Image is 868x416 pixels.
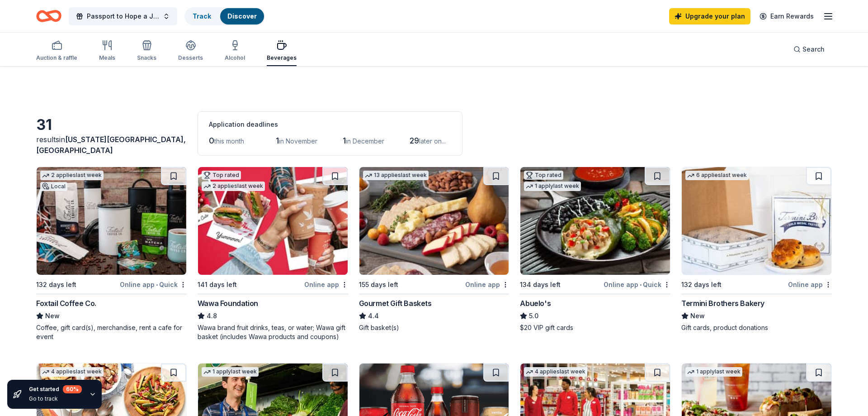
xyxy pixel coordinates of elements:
span: this month [214,137,244,145]
button: Meals [99,36,115,66]
img: Image for Termini Brothers Bakery [682,167,831,275]
div: Foxtail Coffee Co. [36,298,96,309]
div: 13 applies last week [363,171,429,180]
div: Gift basket(s) [359,323,509,332]
div: Local [40,182,67,191]
a: Discover [227,12,257,20]
span: 4.8 [207,311,217,321]
div: Abuelo's [520,298,551,309]
div: 4 applies last week [40,367,104,377]
div: Auction & raffle [36,54,77,62]
span: 1 [276,136,279,145]
div: Get started [29,385,82,393]
img: Image for Foxtail Coffee Co. [37,167,186,275]
div: Online app Quick [120,279,187,290]
span: New [45,311,60,321]
div: Top rated [524,171,563,180]
span: in [36,135,186,155]
div: 2 applies last week [202,182,265,191]
div: 1 apply last week [524,182,581,191]
div: Wawa Foundation [198,298,258,309]
div: $20 VIP gift cards [520,323,670,332]
div: 4 applies last week [524,367,587,377]
div: 1 apply last week [685,367,742,377]
div: 31 [36,116,187,134]
div: 1 apply last week [202,367,259,377]
a: Home [36,5,61,27]
div: Meals [99,54,115,62]
span: 0 [209,136,214,145]
button: Beverages [267,36,297,66]
div: Application deadlines [209,119,451,130]
div: Coffee, gift card(s), merchandise, rent a cafe for event [36,323,187,341]
span: [US_STATE][GEOGRAPHIC_DATA], [GEOGRAPHIC_DATA] [36,135,186,155]
div: Top rated [202,171,241,180]
button: Passport to Hope a Journey of Progress [69,7,177,25]
div: 134 days left [520,279,561,290]
button: Snacks [137,36,156,66]
span: • [640,281,642,288]
div: Gift cards, product donations [681,323,832,332]
span: • [156,281,158,288]
span: 5.0 [529,311,538,321]
span: Passport to Hope a Journey of Progress [87,11,159,22]
div: Go to track [29,395,82,402]
a: Image for Termini Brothers Bakery6 applieslast week132 days leftOnline appTermini Brothers Bakery... [681,167,832,332]
div: results [36,134,187,156]
a: Upgrade your plan [669,8,750,24]
span: in December [346,137,384,145]
div: Desserts [178,54,203,62]
a: Image for Foxtail Coffee Co.2 applieslast weekLocal132 days leftOnline app•QuickFoxtail Coffee Co... [36,167,187,341]
div: Online app [304,279,348,290]
span: 29 [410,136,419,145]
div: Online app [788,279,832,290]
button: Desserts [178,36,203,66]
span: later on... [419,137,446,145]
button: TrackDiscover [184,7,265,25]
div: Beverages [267,54,297,62]
div: 141 days left [198,279,237,290]
button: Auction & raffle [36,36,77,66]
div: Online app Quick [604,279,670,290]
a: Earn Rewards [754,8,819,24]
span: in November [279,137,317,145]
div: Wawa brand fruit drinks, teas, or water; Wawa gift basket (includes Wawa products and coupons) [198,323,348,341]
span: 4.4 [368,311,379,321]
a: Image for Gourmet Gift Baskets13 applieslast week155 days leftOnline appGourmet Gift Baskets4.4Gi... [359,167,509,332]
div: 132 days left [681,279,722,290]
div: Online app [465,279,509,290]
button: Search [786,40,832,58]
div: Termini Brothers Bakery [681,298,764,309]
div: Snacks [137,54,156,62]
span: New [690,311,705,321]
a: Image for Abuelo's Top rated1 applylast week134 days leftOnline app•QuickAbuelo's5.0$20 VIP gift ... [520,167,670,332]
img: Image for Abuelo's [520,167,670,275]
div: 155 days left [359,279,398,290]
div: 6 applies last week [685,171,749,180]
span: 1 [343,136,346,145]
a: Image for Wawa FoundationTop rated2 applieslast week141 days leftOnline appWawa Foundation4.8Wawa... [198,167,348,341]
div: 60 % [63,385,82,393]
div: 2 applies last week [40,171,104,180]
div: Alcohol [225,54,245,62]
div: Gourmet Gift Baskets [359,298,432,309]
button: Alcohol [225,36,245,66]
div: 132 days left [36,279,76,290]
img: Image for Wawa Foundation [198,167,348,275]
a: Track [193,12,211,20]
img: Image for Gourmet Gift Baskets [359,167,509,275]
span: Search [802,44,825,55]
